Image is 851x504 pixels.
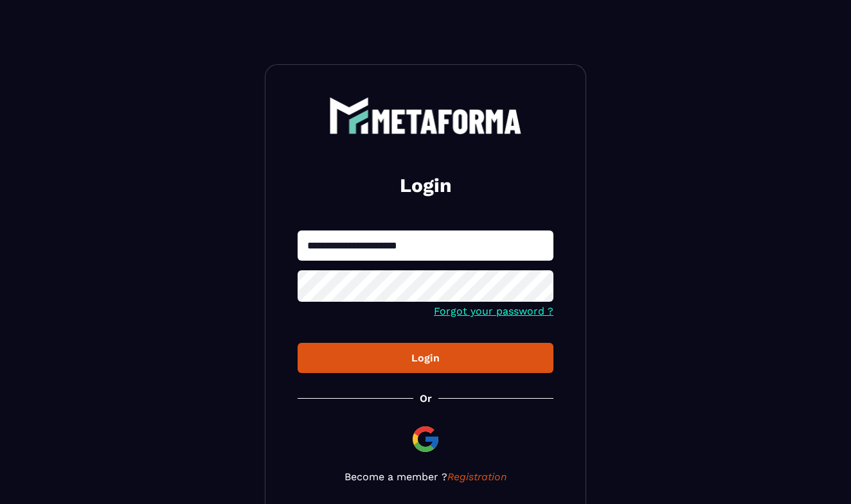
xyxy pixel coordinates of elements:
[410,424,441,455] img: google
[420,392,432,404] p: Or
[447,471,507,483] a: Registration
[308,352,543,364] div: Login
[434,305,553,317] a: Forgot your password ?
[313,173,538,198] h2: Login
[298,471,553,483] p: Become a member ?
[329,97,522,134] img: logo
[298,97,553,134] a: logo
[298,343,553,373] button: Login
